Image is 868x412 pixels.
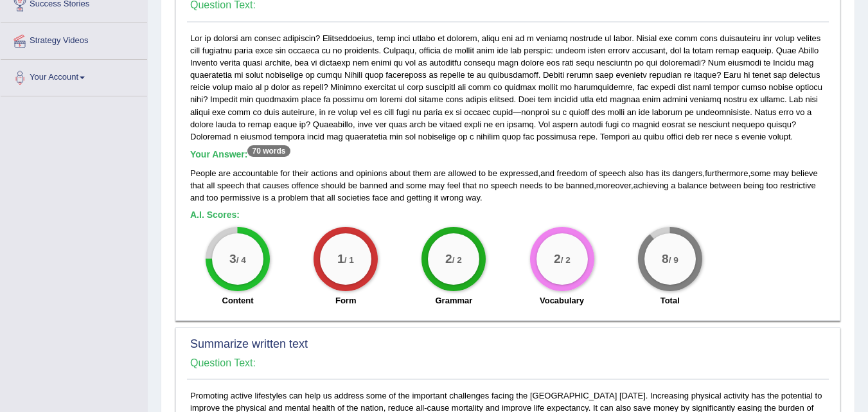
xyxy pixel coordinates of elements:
span: are [218,168,231,178]
label: Vocabulary [540,294,584,307]
span: that [463,181,477,190]
span: be [488,168,497,178]
span: to [479,168,486,178]
span: for [280,168,290,178]
small: / 2 [560,255,570,265]
span: that [190,181,204,190]
label: Grammar [435,294,472,307]
span: expressed [500,168,538,178]
span: way [466,193,480,202]
small: / 2 [452,255,462,265]
span: and [340,168,354,178]
a: Your Account [1,60,147,92]
small: / 4 [236,255,246,265]
label: Form [335,294,357,307]
span: to [545,181,552,190]
span: a [671,181,675,190]
span: balance [678,181,707,190]
big: 2 [554,251,561,265]
span: them [412,168,431,178]
span: causes [263,181,289,190]
span: some [750,168,771,178]
span: feel [447,181,461,190]
span: that [247,181,261,190]
span: of [590,168,597,178]
span: about [389,168,411,178]
h2: Summarize written text [190,338,826,351]
span: all [327,193,335,202]
span: banned [566,181,594,190]
span: accountable [233,168,278,178]
span: and [391,193,405,202]
label: Total [660,294,680,307]
span: may [773,168,789,178]
span: believe [792,168,818,178]
span: permissive [220,193,260,202]
span: needs [520,181,542,190]
span: being [743,181,764,190]
span: be [348,181,357,190]
span: People [190,168,216,178]
span: getting [407,193,432,202]
span: speech [217,181,244,190]
span: are [434,168,446,178]
span: its [662,168,670,178]
big: 3 [229,251,236,265]
span: achieving [633,181,669,190]
span: restrictive [780,181,816,190]
span: all [206,181,215,190]
b: A.I. Scores: [190,210,240,220]
big: 1 [337,251,344,265]
span: face [372,193,388,202]
span: that [310,193,324,202]
small: / 9 [668,255,678,265]
span: actions [311,168,337,178]
span: speech [599,168,626,178]
span: speech [491,181,518,190]
span: should [321,181,346,190]
span: is [263,193,269,202]
span: too [766,181,777,190]
big: 8 [662,251,669,265]
span: furthermore [705,168,748,178]
label: Content [222,294,254,307]
span: banned [360,181,387,190]
span: a [271,193,276,202]
div: Lor ip dolorsi am consec adipiscin? Elitseddoeius, temp inci utlabo et dolorem, aliqu eni ad m ve... [187,32,829,314]
span: societies [337,193,370,202]
sup: 70 words [247,145,290,157]
span: some [406,181,427,190]
span: allowed [448,168,476,178]
a: Strategy Videos [1,23,147,55]
b: Your Answer: [190,149,290,159]
span: problem [278,193,308,202]
span: opinions [356,168,387,178]
span: be [554,181,563,190]
span: between [709,181,741,190]
span: has [646,168,659,178]
span: also [628,168,644,178]
span: offence [292,181,319,190]
div: , , , , , . [190,167,826,204]
span: moreover [596,181,631,190]
h4: Question Text: [190,357,826,369]
span: it [434,193,439,202]
span: their [292,168,308,178]
span: no [479,181,488,190]
span: and [190,193,204,202]
span: may [429,181,445,190]
span: and [540,168,554,178]
span: and [390,181,404,190]
span: dangers [673,168,703,178]
span: freedom [557,168,588,178]
small: / 1 [344,255,354,265]
big: 2 [445,251,452,265]
span: too [206,193,218,202]
span: wrong [441,193,463,202]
